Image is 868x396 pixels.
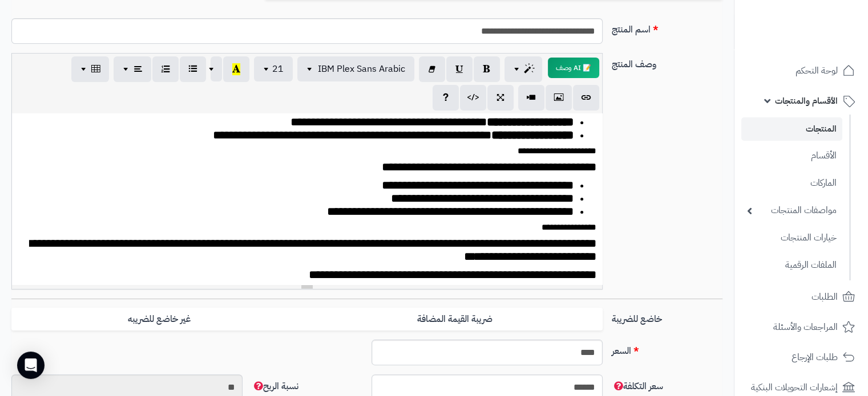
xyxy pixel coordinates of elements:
[318,62,405,76] span: IBM Plex Sans Arabic
[254,56,293,81] button: 21
[741,117,842,141] a: المنتجات
[741,226,842,250] a: خيارات المنتجات
[612,379,663,393] span: سعر التكلفة
[741,57,861,84] a: لوحة التحكم
[741,144,842,168] a: الأقسام
[307,308,603,331] label: ضريبة القيمة المضافة
[741,198,842,223] a: مواصفات المنتجات
[792,349,838,365] span: طلبات الإرجاع
[252,379,298,393] span: نسبة الربح
[548,58,599,78] button: 📝 AI وصف
[741,283,861,311] a: الطلبات
[812,289,838,305] span: الطلبات
[607,18,727,36] label: اسم المنتج
[272,62,284,76] span: 21
[741,313,861,341] a: المراجعات والأسئلة
[607,53,727,71] label: وصف المنتج
[11,308,307,331] label: غير خاضع للضريبه
[607,308,727,326] label: خاضع للضريبة
[751,379,838,395] span: إشعارات التحويلات البنكية
[741,171,842,195] a: الماركات
[607,340,727,358] label: السعر
[297,56,414,81] button: IBM Plex Sans Arabic
[796,63,838,79] span: لوحة التحكم
[741,344,861,371] a: طلبات الإرجاع
[773,319,838,335] span: المراجعات والأسئلة
[741,253,842,277] a: الملفات الرقمية
[775,93,838,109] span: الأقسام والمنتجات
[17,352,45,379] div: Open Intercom Messenger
